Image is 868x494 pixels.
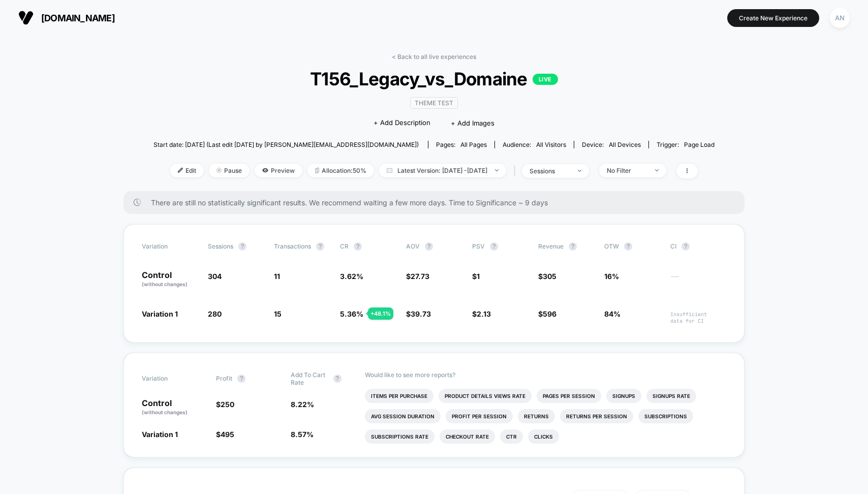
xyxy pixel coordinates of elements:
[451,119,494,127] span: + Add Images
[142,310,178,318] span: Variation 1
[208,272,222,281] span: 304
[41,13,115,23] span: [DOMAIN_NAME]
[670,311,726,324] span: Insufficient data for CI
[142,399,206,416] p: Control
[511,164,522,178] span: |
[392,53,476,60] a: < Back to all live experiences
[209,164,250,177] span: Pause
[142,371,198,386] span: Variation
[307,164,374,177] span: Allocation: 50%
[406,242,420,250] span: AOV
[151,198,724,207] span: There are still no statistically significant results. We recommend waiting a few more days . Time...
[406,310,431,318] span: $
[221,400,234,409] span: 250
[274,242,311,250] span: Transactions
[477,272,480,281] span: 1
[604,272,619,281] span: 16%
[727,9,819,27] button: Create New Experience
[537,389,601,403] li: Pages Per Session
[604,242,660,251] span: OTW
[15,10,118,26] button: [DOMAIN_NAME]
[638,409,693,423] li: Subscriptions
[181,68,686,89] span: T156_Legacy_vs_Domaine
[365,429,435,444] li: Subscriptions Rate
[574,141,648,148] span: Device:
[365,371,726,379] p: Would like to see more reports?
[387,168,392,173] img: calendar
[216,430,234,439] span: $
[411,310,431,318] span: 39.73
[490,242,498,251] button: ?
[543,272,556,281] span: 305
[216,400,234,409] span: $
[530,167,570,175] div: sessions
[684,141,715,148] span: Page Load
[503,141,566,148] div: Audience:
[170,164,204,177] span: Edit
[681,242,690,251] button: ?
[178,168,183,173] img: edit
[528,429,559,444] li: Clicks
[340,242,349,250] span: CR
[216,168,222,173] img: end
[291,371,328,386] span: Add To Cart Rate
[142,271,198,288] p: Control
[18,10,34,25] img: Visually logo
[333,375,342,383] button: ?
[379,164,506,177] span: Latest Version: [DATE] - [DATE]
[365,389,433,403] li: Items Per Purchase
[208,310,222,318] span: 280
[472,242,485,250] span: PSV
[446,409,513,423] li: Profit Per Session
[538,272,556,281] span: $
[340,310,363,318] span: 5.36 %
[436,141,487,148] div: Pages:
[439,389,532,403] li: Product Details Views Rate
[472,310,491,318] span: $
[533,74,558,85] p: LIVE
[291,430,314,439] span: 8.57 %
[274,310,282,318] span: 15
[316,242,324,251] button: ?
[609,141,641,148] span: all devices
[340,272,363,281] span: 3.62 %
[604,310,621,318] span: 84%
[657,141,715,148] div: Trigger:
[538,242,564,250] span: Revenue
[477,310,491,318] span: 2.13
[607,167,647,174] div: No Filter
[315,168,319,173] img: rebalance
[440,429,495,444] li: Checkout Rate
[142,281,188,287] span: (without changes)
[518,409,555,423] li: Returns
[655,169,659,171] img: end
[142,242,198,251] span: Variation
[142,409,188,415] span: (without changes)
[255,164,302,177] span: Preview
[670,242,726,251] span: CI
[670,273,726,288] span: ---
[569,242,577,251] button: ?
[578,170,581,172] img: end
[238,242,246,251] button: ?
[606,389,641,403] li: Signups
[237,375,245,383] button: ?
[460,141,487,148] span: all pages
[472,272,480,281] span: $
[365,409,441,423] li: Avg Session Duration
[410,97,458,109] span: Theme Test
[153,141,419,148] span: Start date: [DATE] (Last edit [DATE] by [PERSON_NAME][EMAIL_ADDRESS][DOMAIN_NAME])
[624,242,632,251] button: ?
[406,272,429,281] span: $
[560,409,633,423] li: Returns Per Session
[374,118,430,128] span: + Add Description
[646,389,696,403] li: Signups Rate
[536,141,566,148] span: All Visitors
[221,430,234,439] span: 495
[274,272,280,281] span: 11
[216,375,232,382] span: Profit
[543,310,556,318] span: 596
[425,242,433,251] button: ?
[208,242,233,250] span: Sessions
[500,429,523,444] li: Ctr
